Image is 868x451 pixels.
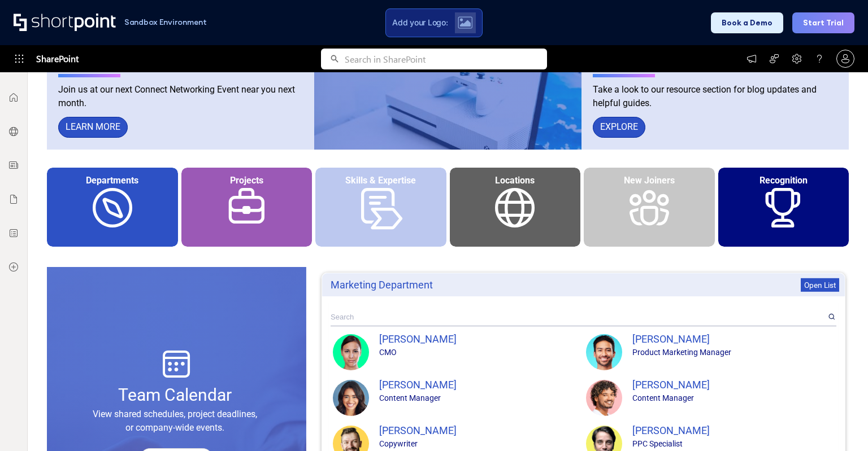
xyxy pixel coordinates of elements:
[379,377,581,392] div: [PERSON_NAME]
[632,392,834,404] div: Content Manager
[379,347,581,358] div: CMO
[379,423,581,438] div: [PERSON_NAME]
[36,45,79,72] span: SharePoint
[458,16,472,29] img: Upload logo
[632,347,834,358] div: Product Marketing Manager
[593,117,645,138] a: EXPLORE
[792,12,854,33] button: Start Trial
[665,321,868,451] iframe: Chat Widget
[51,175,173,186] div: Departments
[331,279,433,291] span: Marketing Department
[801,278,839,291] a: Open List
[331,308,826,326] input: Search
[588,175,710,186] div: New Joiners
[93,409,257,419] span: View shared schedules, project deadlines,
[118,385,232,405] span: Team Calendar
[454,175,576,186] div: Locations
[711,12,783,33] button: Book a Demo
[320,175,442,186] div: Skills & Expertise
[124,19,207,25] h1: Sandbox Environment
[379,438,581,450] div: Copywriter
[58,117,128,138] a: LEARN MORE
[593,84,817,108] span: Take a look to our resource section for blog updates and helpful guides.
[379,331,581,347] div: [PERSON_NAME]
[632,438,834,450] div: PPC Specialist
[392,17,448,28] span: Add your Logo:
[723,175,845,186] div: Recognition
[186,175,308,186] div: Projects
[632,377,834,392] div: [PERSON_NAME]
[632,423,834,438] div: [PERSON_NAME]
[345,49,547,69] input: Search in SharePoint
[125,422,224,433] span: or company-wide events.
[379,392,581,404] div: Content Manager
[632,331,834,347] div: [PERSON_NAME]
[58,84,295,108] span: Join us at our next Connect Networking Event near you next month.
